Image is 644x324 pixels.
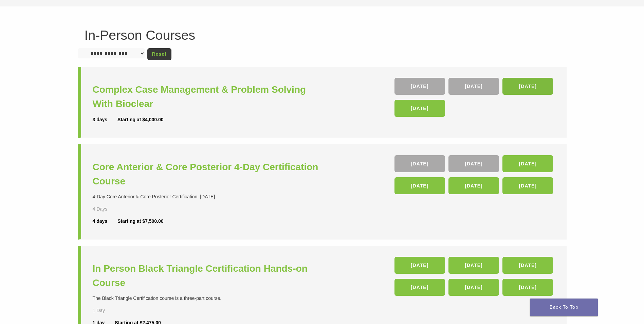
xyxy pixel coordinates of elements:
div: , , , , , [394,257,555,299]
a: [DATE] [448,177,499,194]
a: [DATE] [448,78,499,95]
a: Reset [147,48,171,60]
a: [DATE] [394,155,445,172]
a: Complex Case Management & Problem Solving With Bioclear [93,83,324,111]
a: Core Anterior & Core Posterior 4-Day Certification Course [93,160,324,188]
a: [DATE] [394,78,445,95]
h1: In-Person Courses [85,29,560,42]
a: [DATE] [448,257,499,274]
a: [DATE] [394,257,445,274]
a: [DATE] [394,100,445,117]
a: [DATE] [448,279,499,296]
a: [DATE] [502,78,553,95]
a: [DATE] [448,155,499,172]
a: [DATE] [394,279,445,296]
div: Starting at $4,000.00 [117,116,163,123]
div: 1 Day [93,307,127,314]
a: [DATE] [502,279,553,296]
a: Back To Top [530,299,598,316]
a: [DATE] [502,257,553,274]
div: The Black Triangle Certification course is a three-part course. [93,295,324,302]
a: [DATE] [502,177,553,194]
div: , , , [394,78,555,120]
a: [DATE] [502,155,553,172]
a: In Person Black Triangle Certification Hands-on Course [93,262,324,290]
div: 3 days [93,116,118,123]
div: 4 Days [93,205,127,213]
div: 4 days [93,218,118,225]
a: [DATE] [394,177,445,194]
div: , , , , , [394,155,555,198]
div: 4-Day Core Anterior & Core Posterior Certification. [DATE] [93,193,324,200]
div: Starting at $7,500.00 [117,218,163,225]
